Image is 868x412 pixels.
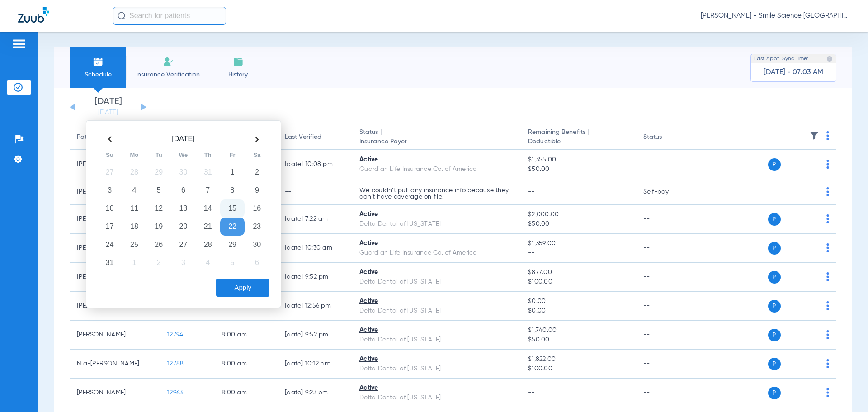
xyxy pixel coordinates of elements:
[528,248,628,258] span: --
[70,321,160,350] td: [PERSON_NAME]
[826,56,833,62] img: last sync help info
[826,359,829,368] img: group-dot-blue.svg
[214,379,278,407] td: 8:00 AM
[528,239,628,248] span: $1,359.00
[826,330,829,339] img: group-dot-blue.svg
[278,150,352,179] td: [DATE] 10:08 PM
[528,210,628,219] span: $2,000.00
[768,358,781,370] span: P
[528,389,535,396] span: --
[217,70,259,79] span: History
[167,331,183,338] span: 12794
[826,214,829,223] img: group-dot-blue.svg
[359,239,514,248] div: Active
[214,321,278,350] td: 8:00 AM
[636,125,697,150] th: Status
[359,335,514,345] div: Delta Dental of [US_STATE]
[359,165,514,174] div: Guardian Life Insurance Co. of America
[636,234,697,263] td: --
[359,155,514,165] div: Active
[93,57,104,67] img: Schedule
[528,277,628,287] span: $100.00
[285,133,321,142] div: Last Verified
[636,205,697,234] td: --
[278,379,352,407] td: [DATE] 9:23 PM
[167,389,183,396] span: 12963
[528,137,628,147] span: Deductible
[359,277,514,287] div: Delta Dental of [US_STATE]
[359,210,514,219] div: Active
[636,179,697,205] td: Self-pay
[278,350,352,379] td: [DATE] 10:12 AM
[636,379,697,407] td: --
[528,155,628,165] span: $1,355.00
[77,133,117,142] div: Patient Name
[352,125,521,150] th: Status |
[528,219,628,229] span: $50.00
[278,179,352,205] td: --
[768,271,781,284] span: P
[359,187,514,200] p: We couldn’t pull any insurance info because they don’t have coverage on file.
[528,306,628,316] span: $0.00
[278,263,352,292] td: [DATE] 9:52 PM
[359,268,514,277] div: Active
[528,189,535,195] span: --
[528,355,628,364] span: $1,822.00
[113,7,226,25] input: Search for patients
[359,355,514,364] div: Active
[636,292,697,321] td: --
[528,335,628,345] span: $50.00
[359,393,514,403] div: Delta Dental of [US_STATE]
[636,350,697,379] td: --
[81,108,135,117] a: [DATE]
[826,243,829,252] img: group-dot-blue.svg
[359,248,514,258] div: Guardian Life Insurance Co. of America
[528,326,628,335] span: $1,740.00
[359,297,514,306] div: Active
[810,131,819,140] img: filter.svg
[768,242,781,255] span: P
[133,70,203,79] span: Insurance Verification
[214,350,278,379] td: 8:00 AM
[768,213,781,226] span: P
[636,263,697,292] td: --
[768,387,781,399] span: P
[528,268,628,277] span: $877.00
[826,301,829,310] img: group-dot-blue.svg
[12,38,26,49] img: hamburger-icon
[278,292,352,321] td: [DATE] 12:56 PM
[359,219,514,229] div: Delta Dental of [US_STATE]
[278,321,352,350] td: [DATE] 9:52 PM
[359,326,514,335] div: Active
[70,350,160,379] td: Nia-[PERSON_NAME]
[70,379,160,407] td: [PERSON_NAME]
[636,321,697,350] td: --
[359,306,514,316] div: Delta Dental of [US_STATE]
[826,272,829,281] img: group-dot-blue.svg
[826,131,829,140] img: group-dot-blue.svg
[77,133,153,142] div: Patient Name
[278,205,352,234] td: [DATE] 7:22 AM
[521,125,636,150] th: Remaining Benefits |
[768,300,781,313] span: P
[285,133,345,142] div: Last Verified
[826,388,829,397] img: group-dot-blue.svg
[636,150,697,179] td: --
[826,187,829,196] img: group-dot-blue.svg
[528,165,628,174] span: $50.00
[18,7,49,23] img: Zuub Logo
[216,279,269,297] button: Apply
[528,297,628,306] span: $0.00
[122,132,245,147] th: [DATE]
[701,11,850,20] span: [PERSON_NAME] - Smile Science [GEOGRAPHIC_DATA]
[163,57,174,67] img: Manual Insurance Verification
[359,384,514,393] div: Active
[768,329,781,341] span: P
[76,70,119,79] span: Schedule
[118,12,126,20] img: Search Icon
[826,160,829,169] img: group-dot-blue.svg
[764,68,823,77] span: [DATE] - 07:03 AM
[278,234,352,263] td: [DATE] 10:30 AM
[359,137,514,147] span: Insurance Payer
[81,97,135,117] li: [DATE]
